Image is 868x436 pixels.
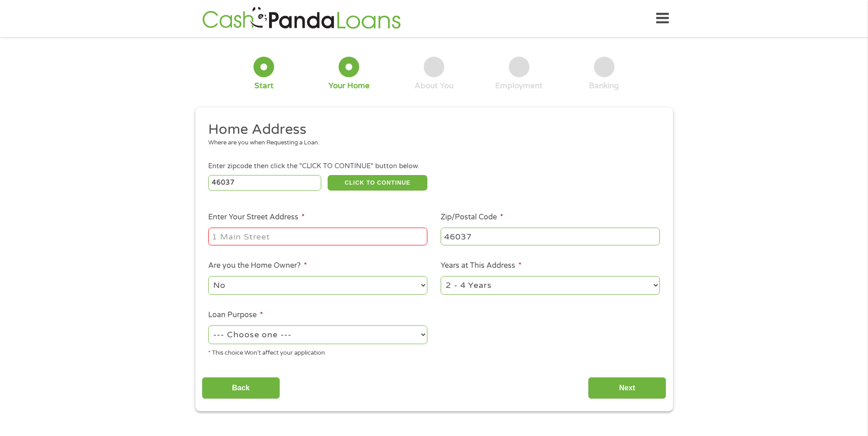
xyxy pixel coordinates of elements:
button: CLICK TO CONTINUE [328,175,427,191]
div: Employment [495,81,543,91]
div: Where are you when Requesting a Loan. [208,138,653,148]
label: Enter Your Street Address [208,213,305,222]
h2: Home Address [208,121,653,139]
div: Enter zipcode then click the "CLICK TO CONTINUE" button below. [208,161,659,171]
input: 1 Main Street [208,228,427,245]
img: GetLoanNow Logo [199,5,404,32]
label: Years at This Address [441,261,522,271]
label: Zip/Postal Code [441,213,503,222]
label: Are you the Home Owner? [208,261,307,271]
input: Enter Zipcode (e.g 01510) [208,175,321,191]
div: About You [415,81,453,91]
div: Banking [589,81,619,91]
div: Start [254,81,274,91]
input: Back [202,377,280,399]
label: Loan Purpose [208,310,263,320]
input: Next [588,377,666,399]
div: Your Home [329,81,370,91]
div: * This choice Won’t affect your application [208,346,427,358]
